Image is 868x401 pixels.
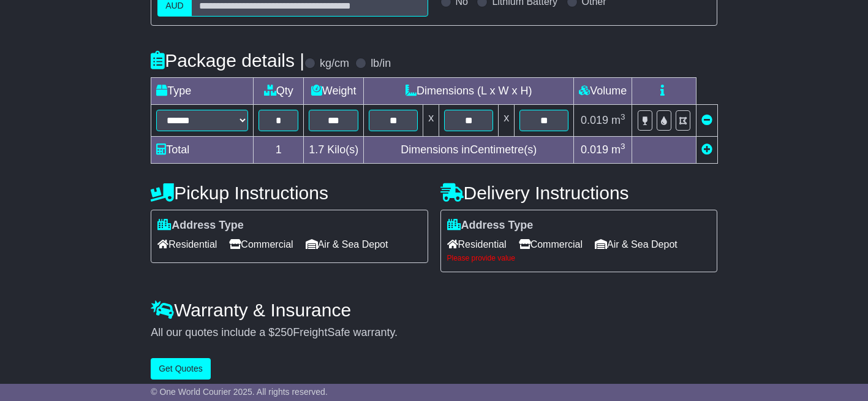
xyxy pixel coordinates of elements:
label: Address Type [157,219,244,232]
div: All our quotes include a $ FreightSafe warranty. [151,326,717,340]
a: Remove this item [701,114,712,126]
span: 250 [274,326,293,338]
span: 0.019 [581,114,608,126]
td: x [499,104,515,136]
td: Dimensions (L x W x H) [364,77,574,104]
label: kg/cm [320,57,349,71]
span: Air & Sea Depot [306,235,388,254]
h4: Pickup Instructions [151,183,428,203]
a: Add new item [701,143,712,156]
h4: Package details | [151,50,304,71]
span: © One World Courier 2025. All rights reserved. [151,387,328,397]
sup: 3 [621,142,625,151]
td: Total [151,136,254,163]
button: Get Quotes [151,358,211,380]
td: x [423,104,439,136]
td: Qty [254,77,304,104]
td: Volume [574,77,632,104]
h4: Warranty & Insurance [151,300,717,320]
label: Address Type [447,219,534,232]
td: 1 [254,136,304,163]
td: Type [151,77,254,104]
span: Air & Sea Depot [595,235,677,254]
td: Dimensions in Centimetre(s) [364,136,574,163]
span: Residential [447,235,507,254]
h4: Delivery Instructions [440,183,717,203]
div: Please provide value [447,254,711,262]
sup: 3 [621,112,625,121]
span: Residential [157,235,217,254]
label: lb/in [371,57,391,71]
span: 0.019 [581,143,608,156]
span: Commercial [519,235,583,254]
span: 1.7 [309,143,324,156]
td: Weight [304,77,364,104]
span: Commercial [229,235,293,254]
span: m [611,114,625,126]
td: Kilo(s) [304,136,364,163]
span: m [611,143,625,156]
